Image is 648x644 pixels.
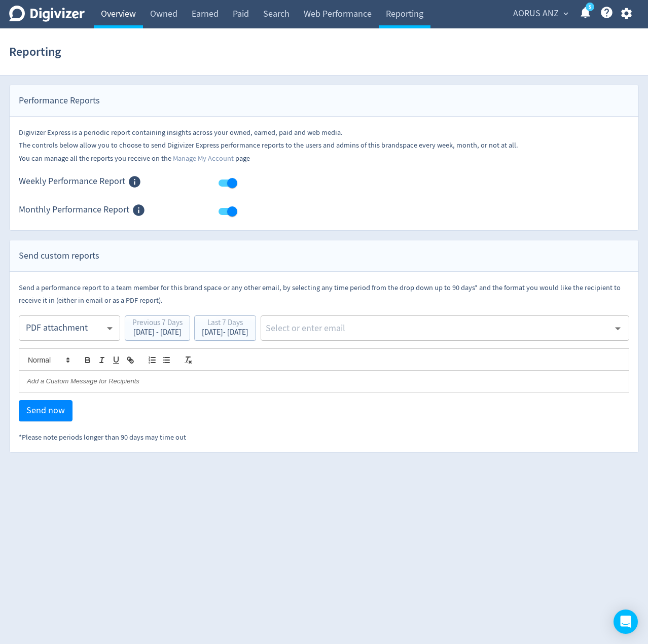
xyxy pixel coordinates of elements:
text: 5 [589,4,591,11]
button: AORUS ANZ [510,6,571,22]
div: Performance Reports [10,85,638,117]
small: You can manage all the reports you receive on the page [19,154,250,163]
div: [DATE] - [DATE] [202,329,248,336]
h1: Reporting [9,35,61,68]
small: Send a performance report to a team member for this brand space or any other email, by selecting ... [19,283,621,305]
small: *Please note periods longer than 90 days may time out [19,433,186,442]
div: PDF attachment [26,317,104,340]
div: [DATE] - [DATE] [132,329,183,336]
small: The controls below allow you to choose to send Digivizer Express performance reports to the users... [19,140,518,150]
div: Previous 7 Days [132,319,183,329]
div: Send custom reports [10,240,638,272]
a: 5 [586,3,594,11]
button: Previous 7 Days[DATE] - [DATE] [125,315,190,341]
span: expand_more [561,9,570,18]
small: Digivizer Express is a periodic report containing insights across your owned, earned, paid and we... [19,128,343,137]
div: Last 7 Days [202,319,248,329]
svg: Members of this Brand Space can receive Weekly Performance Report via email when enabled [128,175,141,189]
button: Last 7 Days[DATE]- [DATE] [194,315,256,341]
span: AORUS ANZ [513,6,559,22]
svg: Members of this Brand Space can receive Monthly Performance Report via email when enabled [132,203,146,217]
button: Open [610,320,626,336]
span: Weekly Performance Report [19,175,125,189]
span: Send now [26,406,65,415]
div: Open Intercom Messenger [614,610,638,634]
button: Send now [19,400,73,421]
span: Monthly Performance Report [19,203,129,217]
a: Manage My Account [173,154,234,163]
input: Select or enter email [265,320,609,336]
